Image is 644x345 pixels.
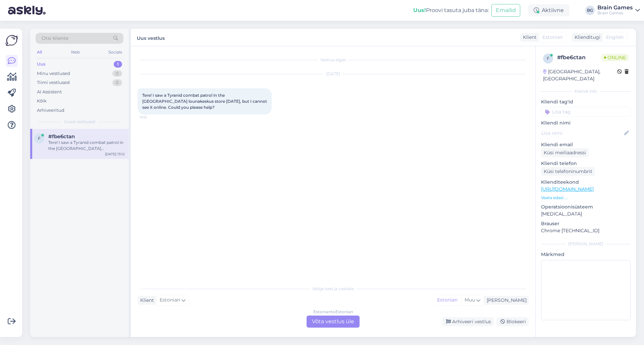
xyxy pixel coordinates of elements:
div: Valige keel ja vastake [138,286,529,292]
div: [PERSON_NAME] [541,241,631,247]
div: Vestlus algas [138,57,529,63]
div: AI Assistent [37,89,62,95]
p: Kliendi telefon [541,160,631,167]
div: Küsi telefoninumbrit [541,167,595,176]
div: Arhiveeritud [37,107,64,114]
p: Brauser [541,220,631,227]
div: Blokeeri [496,317,529,326]
p: Kliendi nimi [541,119,631,126]
div: Klient [520,34,537,41]
div: Minu vestlused [37,70,70,77]
div: Klienditugi [572,34,600,41]
div: All [36,48,43,57]
input: Lisa nimi [541,130,623,137]
div: Tiimi vestlused [37,79,70,86]
p: Kliendi email [541,141,631,148]
div: Kõik [37,98,47,104]
div: [DATE] [138,71,529,77]
p: Operatsioonisüsteem [541,203,631,210]
span: Otsi kliente [42,35,68,42]
span: 13:12 [140,115,165,120]
div: Võta vestlus üle [307,316,360,328]
a: [URL][DOMAIN_NAME] [541,186,594,192]
div: [GEOGRAPHIC_DATA], [GEOGRAPHIC_DATA] [543,68,617,82]
div: Brain Games [597,5,633,10]
span: f [547,56,549,61]
p: Vaata edasi ... [541,195,631,201]
div: Proovi tasuta juba täna: [413,6,489,14]
div: 0 [112,70,122,77]
div: Klient [138,297,154,304]
span: Muu [465,297,475,303]
span: Tere! I saw a Tyranid combat patrol in the [GEOGRAPHIC_DATA] lounakeskus store [DATE], but I cann... [142,93,268,110]
div: Estonian [434,295,461,305]
p: Chrome [TECHNICAL_ID] [541,227,631,234]
div: Küsi meiliaadressi [541,148,589,157]
p: Kliendi tag'id [541,98,631,105]
div: Kliendi info [541,88,631,94]
div: [PERSON_NAME] [484,297,527,304]
div: Aktiivne [528,4,569,16]
p: Märkmed [541,251,631,258]
div: Socials [107,48,123,57]
div: # fbe6ctan [557,54,601,62]
p: Klienditeekond [541,179,631,186]
span: #fbe6ctan [48,134,75,140]
div: Estonian to Estonian [313,309,353,315]
div: 1 [114,61,122,68]
a: Brain GamesBrain Games [597,5,640,16]
b: Uus! [413,7,426,13]
div: BG [585,6,595,15]
img: Askly Logo [5,34,18,47]
input: Lisa tag [541,107,631,117]
p: [MEDICAL_DATA] [541,210,631,218]
div: Brain Games [597,10,633,16]
span: Estonian [160,296,180,304]
div: Uus [37,61,46,68]
span: Uued vestlused [64,119,95,125]
button: Emailid [491,4,520,17]
span: Estonian [542,34,563,41]
div: 0 [112,79,122,86]
label: Uus vestlus [137,33,165,42]
div: [DATE] 13:12 [105,152,125,157]
div: Web [69,48,81,57]
span: f [38,136,41,141]
div: Tere! I saw a Tyranid combat patrol in the [GEOGRAPHIC_DATA] lounakeskus store [DATE], but I cann... [48,140,125,152]
span: English [606,34,624,41]
div: Arhiveeri vestlus [442,317,494,326]
span: Online [601,54,629,61]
